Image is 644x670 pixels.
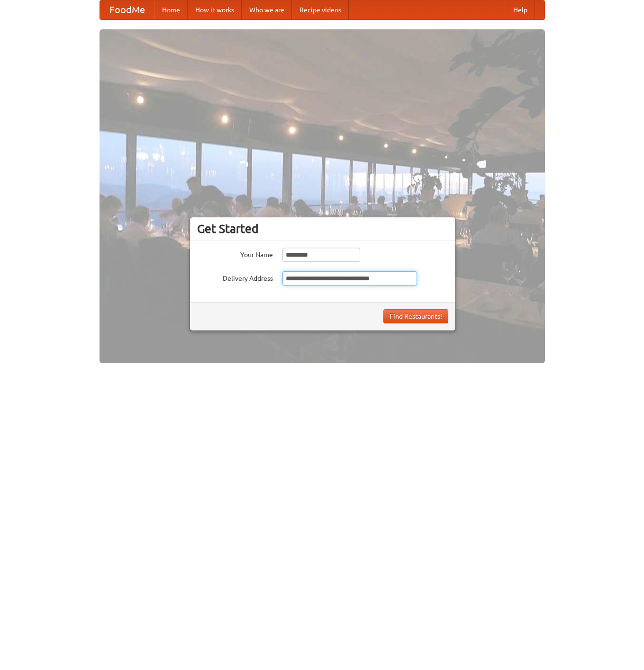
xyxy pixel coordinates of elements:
a: Home [154,0,188,19]
a: Recipe videos [292,0,349,19]
a: Who we are [242,0,292,19]
button: Find Restaurants! [383,309,448,323]
a: Help [506,0,535,19]
label: Delivery Address [197,271,273,283]
a: How it works [188,0,242,19]
a: FoodMe [100,0,154,19]
label: Your Name [197,248,273,259]
h3: Get Started [197,222,448,236]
